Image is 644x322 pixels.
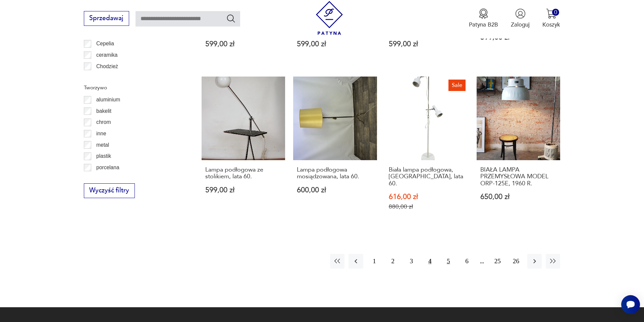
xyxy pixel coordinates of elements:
[441,254,455,268] button: 5
[389,167,465,187] h3: Biała lampa podłogowa, [GEOGRAPHIC_DATA], lata 60.
[96,118,111,127] p: chrom
[515,8,526,19] img: Ikonka użytkownika
[480,167,557,187] h3: BIAŁA LAMPA PRZEMYSŁOWA MODEL ORP-125E, 1960 R.
[202,77,285,226] a: Lampa podłogowa ze stolikiem, lata 60.Lampa podłogowa ze stolikiem, lata 60.599,00 zł
[480,34,557,41] p: 599,00 zł
[423,254,437,268] button: 4
[367,254,382,268] button: 1
[511,8,530,29] button: Zaloguj
[96,141,109,149] p: metal
[542,8,560,29] button: 0Koszyk
[205,167,282,180] h3: Lampa podłogowa ze stolikiem, lata 60.
[84,183,135,198] button: Wyczyść filtry
[96,51,117,59] p: ceramika
[96,39,114,48] p: Cepelia
[297,41,373,48] p: 599,00 zł
[490,254,505,268] button: 25
[386,254,400,268] button: 2
[480,193,557,200] p: 650,00 zł
[205,187,282,194] p: 599,00 zł
[313,1,346,35] img: Patyna - sklep z meblami i dekoracjami vintage
[84,11,129,26] button: Sprzedawaj
[389,41,465,48] p: 599,00 zł
[96,95,120,104] p: aluminium
[205,41,282,48] p: 599,00 zł
[84,16,129,21] a: Sprzedawaj
[297,167,373,180] h3: Lampa podłogowa mosiądzowana, lata 60.
[385,77,469,226] a: SaleBiała lampa podłogowa, Niemcy, lata 60.Biała lampa podłogowa, [GEOGRAPHIC_DATA], lata 60.616,...
[226,13,236,23] button: Szukaj
[96,62,118,71] p: Chodzież
[477,77,560,226] a: BIAŁA LAMPA PRZEMYSŁOWA MODEL ORP-125E, 1960 R.BIAŁA LAMPA PRZEMYSŁOWA MODEL ORP-125E, 1960 R.650...
[389,203,465,210] p: 880,00 zł
[96,129,106,138] p: inne
[389,193,465,200] p: 616,00 zł
[621,295,640,314] iframe: Smartsupp widget button
[469,8,498,29] button: Patyna B2B
[297,187,373,194] p: 600,00 zł
[469,8,498,29] a: Ikona medaluPatyna B2B
[460,254,474,268] button: 6
[84,83,182,92] p: Tworzywo
[96,174,113,183] p: porcelit
[469,21,498,29] p: Patyna B2B
[552,9,559,16] div: 0
[511,21,530,29] p: Zaloguj
[96,152,111,160] p: plastik
[542,21,560,29] p: Koszyk
[96,163,119,172] p: porcelana
[293,77,377,226] a: Lampa podłogowa mosiądzowana, lata 60.Lampa podłogowa mosiądzowana, lata 60.600,00 zł
[96,107,111,116] p: bakelit
[509,254,523,268] button: 26
[478,8,489,19] img: Ikona medalu
[404,254,419,268] button: 3
[546,8,556,19] img: Ikona koszyka
[96,73,116,82] p: Ćmielów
